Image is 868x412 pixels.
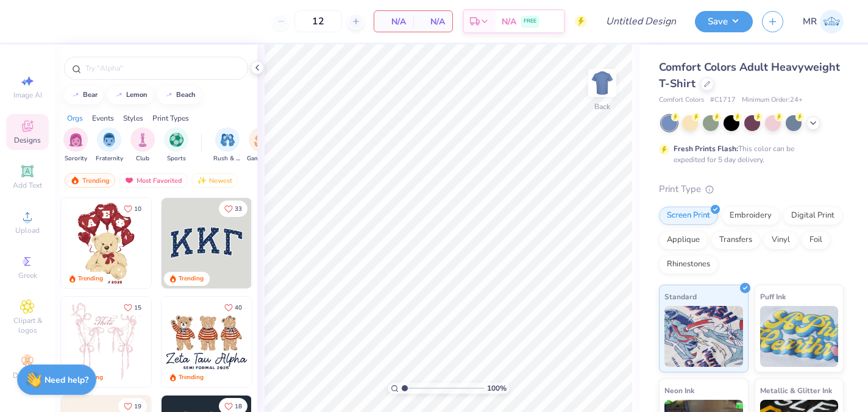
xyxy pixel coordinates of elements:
[213,127,241,163] div: filter for Rush & Bid
[18,271,37,280] span: Greek
[760,306,839,367] img: Puff Ink
[118,201,147,217] button: Like
[594,101,610,112] div: Back
[235,403,242,410] span: 18
[123,113,143,124] div: Styles
[162,297,252,387] img: a3be6b59-b000-4a72-aad0-0c575b892a6b
[126,91,148,98] div: lemon
[764,231,798,249] div: Vinyl
[124,176,134,185] img: most_fav.gif
[659,207,718,225] div: Screen Print
[134,305,141,311] span: 15
[78,274,103,283] div: Trending
[742,95,803,105] span: Minimum Order: 24 +
[179,274,204,283] div: Trending
[13,90,42,100] span: Image AI
[96,127,123,163] div: filter for Fraternity
[157,86,201,104] button: beach
[136,133,149,147] img: Club Image
[219,299,247,316] button: Like
[119,173,188,188] div: Most Favorited
[164,91,174,99] img: trend_line.gif
[71,91,80,99] img: trend_line.gif
[65,173,115,188] div: Trending
[659,60,840,91] span: Comfort Colors Adult Heavyweight T-Shirt
[64,86,103,104] button: bear
[96,154,123,163] span: Fraternity
[151,297,241,387] img: d12a98c7-f0f7-4345-bf3a-b9f1b718b86e
[102,133,116,147] img: Fraternity Image
[674,144,738,154] strong: Fresh Prints Flash:
[674,143,824,165] div: This color can be expedited for 5 day delivery.
[783,207,842,225] div: Digital Print
[114,91,124,99] img: trend_line.gif
[96,127,123,163] button: filter button
[235,305,242,311] span: 40
[664,290,697,303] span: Standard
[247,127,275,163] button: filter button
[70,176,80,185] img: trending.gif
[590,71,614,95] img: Back
[294,10,342,32] input: – –
[803,15,817,29] span: MR
[63,127,88,163] div: filter for Sorority
[151,198,241,288] img: e74243e0-e378-47aa-a400-bc6bcb25063a
[659,95,704,105] span: Comfort Colors
[164,127,188,163] button: filter button
[162,198,252,288] img: 3b9aba4f-e317-4aa7-a679-c95a879539bd
[167,154,186,163] span: Sports
[722,207,780,225] div: Embroidery
[134,403,141,410] span: 19
[659,231,708,249] div: Applique
[69,133,83,147] img: Sorority Image
[820,10,844,34] img: Micaela Rothenbuhler
[760,384,832,397] span: Metallic & Glitter Ink
[710,95,736,105] span: # C1717
[61,198,151,288] img: 587403a7-0594-4a7f-b2bd-0ca67a3ff8dd
[130,127,155,163] button: filter button
[134,206,141,212] span: 10
[44,374,88,386] strong: Need help?
[169,133,183,147] img: Sports Image
[6,316,49,335] span: Clipart & logos
[13,180,42,190] span: Add Text
[179,373,204,382] div: Trending
[524,17,536,26] span: FREE
[67,113,83,124] div: Orgs
[197,176,207,185] img: Newest.gif
[164,127,188,163] div: filter for Sports
[247,127,275,163] div: filter for Game Day
[421,15,445,28] span: N/A
[213,127,241,163] button: filter button
[382,15,406,28] span: N/A
[254,133,268,147] img: Game Day Image
[664,384,694,397] span: Neon Ink
[760,290,786,303] span: Puff Ink
[61,297,151,387] img: 83dda5b0-2158-48ca-832c-f6b4ef4c4536
[219,201,247,217] button: Like
[152,113,189,124] div: Print Types
[659,255,718,274] div: Rhinestones
[136,154,149,163] span: Club
[92,113,114,124] div: Events
[107,86,153,104] button: lemon
[596,9,686,34] input: Untitled Design
[130,127,155,163] div: filter for Club
[221,133,235,147] img: Rush & Bid Image
[711,231,760,249] div: Transfers
[14,135,41,145] span: Designs
[63,127,88,163] button: filter button
[176,91,196,98] div: beach
[118,299,147,316] button: Like
[235,206,242,212] span: 33
[191,173,238,188] div: Newest
[251,198,341,288] img: edfb13fc-0e43-44eb-bea2-bf7fc0dd67f9
[84,62,240,74] input: Try "Alpha"
[802,231,830,249] div: Foil
[13,371,42,380] span: Decorate
[83,91,98,98] div: bear
[695,11,753,32] button: Save
[65,154,87,163] span: Sorority
[502,15,516,28] span: N/A
[664,306,743,367] img: Standard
